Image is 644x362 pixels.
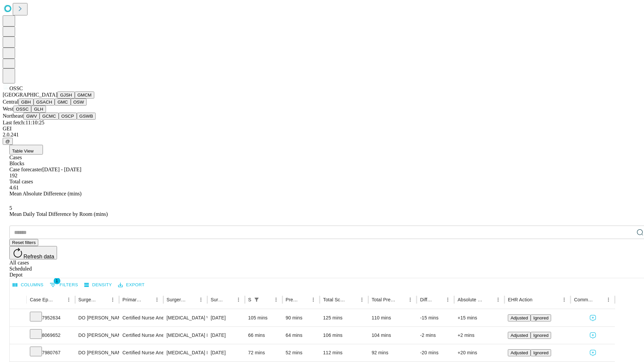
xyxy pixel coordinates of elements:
[396,295,406,304] button: Sort
[57,92,75,99] button: GJSH
[299,295,309,304] button: Sort
[262,295,271,304] button: Sort
[9,145,43,155] button: Table View
[508,314,531,321] button: Adjusted
[493,295,503,304] button: Menu
[271,295,281,304] button: Menu
[9,205,12,211] span: 5
[372,344,414,361] div: 92 mins
[348,295,357,304] button: Sort
[372,309,414,326] div: 110 mins
[3,126,641,132] div: GEI
[511,333,528,338] span: Adjusted
[99,295,108,304] button: Sort
[3,106,13,112] span: West
[196,295,206,304] button: Menu
[211,327,241,344] div: [DATE]
[167,327,204,344] div: [MEDICAL_DATA] MEDIAL OR LATERAL MENISCECTOMY
[234,295,243,304] button: Menu
[594,295,604,304] button: Sort
[23,113,40,120] button: GWV
[5,139,10,144] span: @
[30,309,72,326] div: 7952634
[9,173,17,178] span: 192
[77,113,96,120] button: GSWB
[152,295,162,304] button: Menu
[443,295,452,304] button: Menu
[420,344,451,361] div: -20 mins
[458,297,483,302] div: Absolute Difference
[9,85,23,91] span: OSSC
[12,240,36,245] span: Reset filters
[9,191,82,196] span: Mean Absolute Difference (mins)
[122,309,160,326] div: Certified Nurse Anesthetist
[34,99,55,106] button: GSACH
[78,309,116,326] div: DO [PERSON_NAME] [PERSON_NAME] Do
[420,309,451,326] div: -15 mins
[3,120,44,125] span: Last fetch: 11:10:25
[248,297,251,302] div: Scheduled In Room Duration
[75,92,94,99] button: GMCM
[9,239,38,246] button: Reset filters
[559,295,569,304] button: Menu
[420,297,433,302] div: Difference
[3,99,18,105] span: Central
[9,167,42,172] span: Case forecaster
[143,295,152,304] button: Sort
[122,327,160,344] div: Certified Nurse Anesthetist
[248,344,279,361] div: 72 mins
[31,106,46,113] button: GLH
[508,332,531,339] button: Adjusted
[286,327,317,344] div: 64 mins
[78,297,98,302] div: Surgeon Name
[323,344,365,361] div: 112 mins
[323,327,365,344] div: 106 mins
[11,280,45,290] button: Select columns
[248,327,279,344] div: 66 mins
[55,295,64,304] button: Sort
[13,330,23,342] button: Expand
[64,295,73,304] button: Menu
[122,344,160,361] div: Certified Nurse Anesthetist
[78,344,116,361] div: DO [PERSON_NAME] [PERSON_NAME] Do
[372,327,414,344] div: 104 mins
[286,344,317,361] div: 52 mins
[9,179,33,184] span: Total cases
[108,295,117,304] button: Menu
[9,185,19,190] span: 4.61
[59,113,77,120] button: OSCP
[12,148,34,154] span: Table View
[13,347,23,359] button: Expand
[458,344,501,361] div: +20 mins
[30,297,54,302] div: Case Epic Id
[434,295,443,304] button: Sort
[116,280,146,290] button: Export
[323,297,347,302] div: Total Scheduled Duration
[248,309,279,326] div: 105 mins
[167,344,204,361] div: [MEDICAL_DATA] REMOVAL LOOSE BODY
[83,280,114,290] button: Density
[484,295,493,304] button: Sort
[40,113,59,120] button: GCMC
[30,344,72,361] div: 7980767
[211,309,241,326] div: [DATE]
[252,295,261,304] div: 1 active filter
[3,132,641,138] div: 2.0.241
[18,99,34,106] button: GBH
[309,295,318,304] button: Menu
[187,295,196,304] button: Sort
[30,327,72,344] div: 8069652
[55,99,70,106] button: GMC
[286,297,299,302] div: Predicted In Room Duration
[604,295,613,304] button: Menu
[252,295,261,304] button: Show filters
[533,350,548,355] span: Ignored
[78,327,116,344] div: DO [PERSON_NAME] [PERSON_NAME] Do
[9,211,108,217] span: Mean Daily Total Difference by Room (mins)
[531,314,551,321] button: Ignored
[3,138,13,145] button: @
[9,246,57,259] button: Refresh data
[71,99,87,106] button: OSW
[167,309,204,326] div: [MEDICAL_DATA] WITH [MEDICAL_DATA] REPAIR
[3,113,23,119] span: Northeast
